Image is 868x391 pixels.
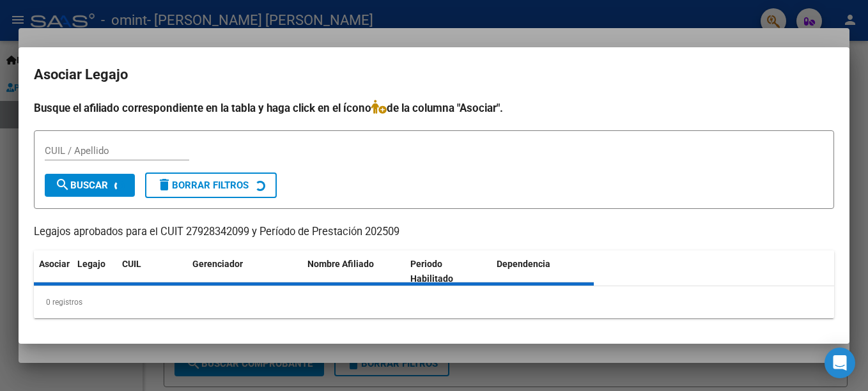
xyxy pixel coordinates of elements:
datatable-header-cell: Nombre Afiliado [302,250,405,293]
span: Periodo Habilitado [410,259,453,284]
datatable-header-cell: Gerenciador [187,250,302,293]
p: Legajos aprobados para el CUIT 27928342099 y Período de Prestación 202509 [34,224,834,240]
div: 0 registros [34,286,834,318]
span: Legajo [77,259,105,269]
button: Buscar [45,174,135,197]
button: Borrar Filtros [145,172,277,198]
datatable-header-cell: Dependencia [492,250,594,293]
span: Gerenciador [192,259,243,269]
datatable-header-cell: Asociar [34,250,72,293]
div: Open Intercom Messenger [825,348,855,378]
h4: Busque el afiliado correspondiente en la tabla y haga click en el ícono de la columna "Asociar". [34,100,834,116]
datatable-header-cell: Legajo [72,250,117,293]
span: Dependencia [497,259,550,269]
span: Asociar [39,259,70,269]
h2: Asociar Legajo [34,63,834,87]
span: Borrar Filtros [157,180,249,191]
mat-icon: search [55,177,70,192]
datatable-header-cell: Periodo Habilitado [405,250,492,293]
span: Buscar [55,180,108,191]
mat-icon: delete [157,177,172,192]
datatable-header-cell: CUIL [117,250,187,293]
span: Nombre Afiliado [307,259,374,269]
span: CUIL [122,259,141,269]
